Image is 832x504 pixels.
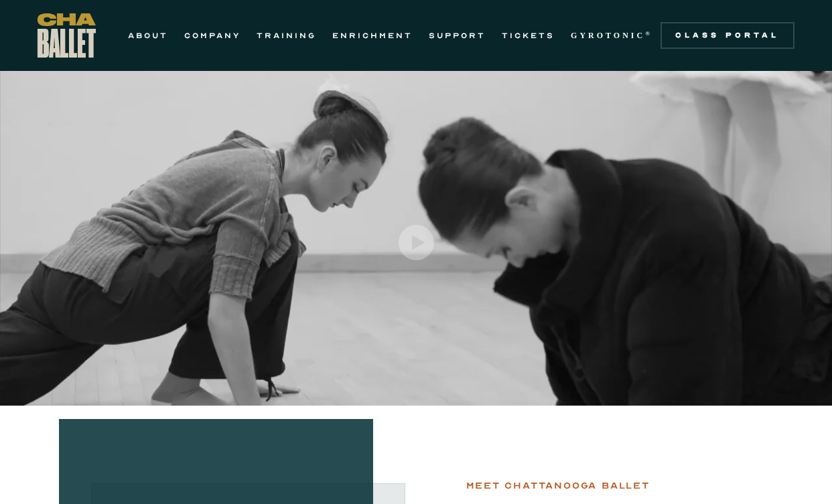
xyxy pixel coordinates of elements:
[571,31,645,40] strong: GYROTONIC
[571,27,652,44] a: GYROTONIC®
[128,27,168,44] a: ABOUT
[429,27,486,44] a: SUPPORT
[332,27,413,44] a: ENRICHMENT
[669,30,786,41] div: Class Portal
[257,27,316,44] a: TRAINING
[661,22,794,49] a: Class Portal
[38,13,96,58] a: home
[184,27,240,44] a: COMPANY
[466,478,650,494] div: Meet chattanooga ballet
[645,30,652,37] sup: ®
[502,27,555,44] a: TICKETS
